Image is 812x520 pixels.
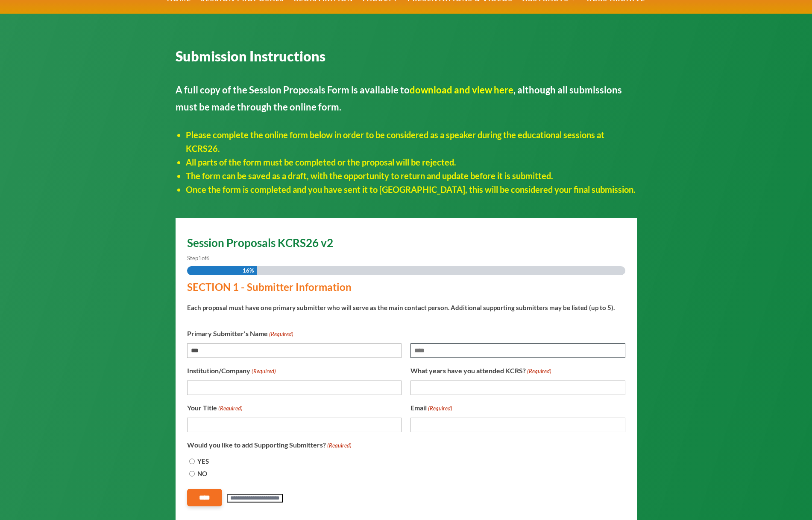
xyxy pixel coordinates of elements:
p: Step of [187,253,625,264]
h3: Submission Instructions [176,48,637,69]
h2: Session Proposals KCRS26 v2 [187,237,625,253]
span: 6 [206,255,210,261]
span: 1 [198,255,202,261]
div: Each proposal must have one primary submitter who will serve as the main contact person. Addition... [187,296,619,314]
span: 16% [243,266,254,275]
li: The form can be saved as a draft, with the opportunity to return and update before it is submitted. [186,169,637,183]
p: A full copy of the Session Proposals Form is available to , although all submissions must be made... [176,81,637,115]
span: (Required) [217,403,243,414]
legend: Would you like to add Supporting Submitters? [187,439,352,451]
li: Once the form is completed and you have sent it to [GEOGRAPHIC_DATA], this will be considered you... [186,183,637,196]
h3: SECTION 1 - Submitter Information [187,282,619,296]
li: All parts of the form must be completed or the proposal will be rejected. [186,155,637,169]
span: (Required) [526,366,551,377]
span: (Required) [326,440,352,451]
span: (Required) [268,328,293,340]
label: What years have you attended KCRS? [410,365,551,377]
li: Please complete the online form below in order to be considered as a speaker during the education... [186,128,637,155]
label: Institution/Company [187,365,276,377]
label: NO [197,468,207,479]
span: (Required) [427,403,452,414]
legend: Primary Submitter's Name [187,328,293,340]
label: Email [410,402,452,414]
span: (Required) [251,366,276,377]
a: download and view here [410,84,513,96]
label: YES [197,456,209,467]
label: Your Title [187,402,243,414]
